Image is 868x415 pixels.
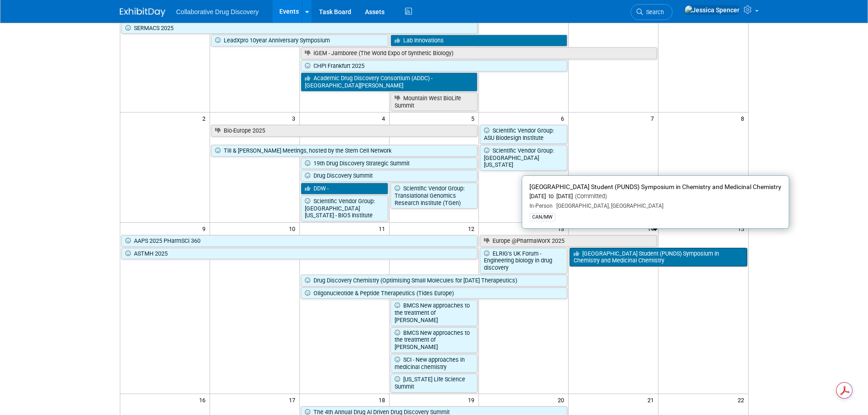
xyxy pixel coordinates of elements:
[176,8,259,15] span: Collaborative Drug Discovery
[198,394,210,405] span: 16
[301,158,478,169] a: 19th Drug Discovery Strategic Summit
[557,394,568,405] span: 20
[381,113,389,124] span: 4
[740,113,748,124] span: 8
[211,145,478,157] a: Till & [PERSON_NAME] Meetings, hosted by the Stem Cell Network
[378,223,389,234] span: 11
[650,113,658,124] span: 7
[288,223,299,234] span: 10
[573,193,607,200] span: (Committed)
[390,327,478,353] a: BMCS New approaches to the treatment of [PERSON_NAME]
[201,223,210,234] span: 9
[390,374,478,392] a: [US_STATE] Life Science Summit
[121,248,478,260] a: ASTMH 2025
[390,354,478,373] a: SCI - New approaches in medicinal chemistry
[301,170,478,182] a: Drug Discovery Summit
[560,113,568,124] span: 6
[647,394,658,405] span: 21
[120,8,165,17] img: ExhibitDay
[480,145,567,171] a: Scientific Vendor Group: [GEOGRAPHIC_DATA][US_STATE]
[121,235,478,247] a: AAPS 2025 PHarmSCi 360
[570,248,747,266] a: [GEOGRAPHIC_DATA] Student (PUNDS) Symposium in Chemistry and Medicinal Chemistry
[378,394,389,405] span: 18
[301,72,478,91] a: Academic Drug Discovery Consortium (ADDC) - [GEOGRAPHIC_DATA][PERSON_NAME]
[390,300,478,326] a: BMCS New approaches to the treatment of [PERSON_NAME]
[553,203,663,209] span: [GEOGRAPHIC_DATA], [GEOGRAPHIC_DATA]
[211,35,388,46] a: LeadXpro 10year Anniversary Symposium
[301,183,388,195] a: DDW -
[291,113,299,124] span: 3
[301,287,568,299] a: Oligonucleotide & Peptide Therapeutics (Tides Europe)
[529,183,781,190] span: [GEOGRAPHIC_DATA] Student (PUNDS) Symposium in Chemistry and Medicinal Chemistry
[121,22,478,34] a: SERMACS 2025
[480,248,567,274] a: ELRIG’s UK Forum - Engineering biology in drug discovery
[480,235,657,247] a: Europe @PharmaWorX 2025
[467,223,478,234] span: 12
[684,5,740,15] img: Jessica Spencer
[529,193,781,200] div: [DATE] to [DATE]
[529,203,553,209] span: In-Person
[631,4,673,20] a: Search
[301,47,657,59] a: iGEM - Jamboree (The World Expo of Synthetic Biology)
[390,92,478,111] a: Mountain West BioLife Summit
[529,213,555,221] div: CAN/MW
[211,125,478,137] a: Bio-Europe 2025
[301,60,568,72] a: CHPI Frankfurt 2025
[737,394,748,405] span: 22
[643,9,664,15] span: Search
[467,394,478,405] span: 19
[470,113,478,124] span: 5
[301,195,388,221] a: Scientific Vendor Group: [GEOGRAPHIC_DATA][US_STATE] - BIO5 Institute
[301,275,568,287] a: Drug Discovery Chemistry (Optimising Small Molecules for [DATE] Therapeutics)
[390,35,568,46] a: Lab Innovations
[288,394,299,405] span: 17
[390,183,478,209] a: Scientific Vendor Group: Translational Genomics Research Institute (TGen)
[201,113,210,124] span: 2
[480,125,567,143] a: Scientific Vendor Group: ASU Biodesign Institute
